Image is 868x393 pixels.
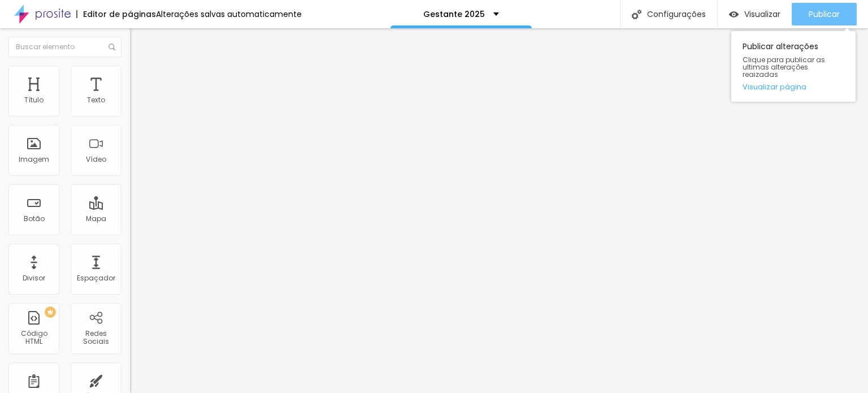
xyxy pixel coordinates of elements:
[108,44,115,50] img: Icone
[77,274,115,282] div: Espaçador
[718,3,792,25] button: Visualizar
[130,28,868,393] iframe: Editor
[23,274,45,282] div: Divisor
[8,37,121,57] input: Buscar elemento
[423,10,485,18] p: Gestante 2025
[743,56,844,79] span: Clique para publicar as ultimas alterações reaizadas
[743,83,844,90] a: Visualizar página
[24,96,44,104] div: Título
[86,156,106,163] div: Vídeo
[809,10,840,19] span: Publicar
[86,215,106,223] div: Mapa
[24,215,45,223] div: Botão
[744,10,780,19] span: Visualizar
[73,330,118,346] div: Redes Sociais
[792,3,857,25] button: Publicar
[632,10,641,19] img: Icone
[156,10,302,18] div: Alterações salvas automaticamente
[731,31,856,102] div: Publicar alterações
[11,330,56,346] div: Código HTML
[729,10,739,19] img: view-1.svg
[19,156,49,163] div: Imagem
[76,10,156,18] div: Editor de páginas
[87,96,105,104] div: Texto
